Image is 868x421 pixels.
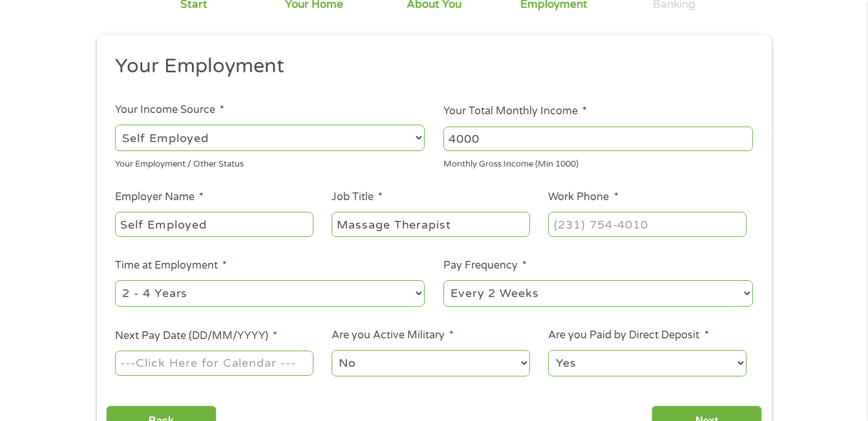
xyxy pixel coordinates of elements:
input: (231) 754-4010 [548,212,746,236]
input: Cashier [332,212,529,236]
label: Next Pay Date (DD/MM/YYYY) [115,329,277,343]
label: Pay Frequency [443,259,527,272]
h2: Your Employment [115,54,743,79]
label: Your Total Monthly Income [443,105,587,118]
label: Work Phone [548,190,618,204]
input: 1800 [443,127,753,151]
div: Your Employment / Other Status [115,154,425,171]
input: ---Click Here for Calendar --- [115,351,313,375]
label: Employer Name [115,190,204,204]
label: Your Income Source [115,103,224,117]
label: Are you Paid by Direct Deposit [548,329,708,342]
label: Are you Active Military [332,329,454,342]
label: Time at Employment [115,259,227,272]
input: Walmart [115,212,313,236]
div: Monthly Gross Income (Min 1000) [443,154,753,171]
label: Job Title [332,190,383,204]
